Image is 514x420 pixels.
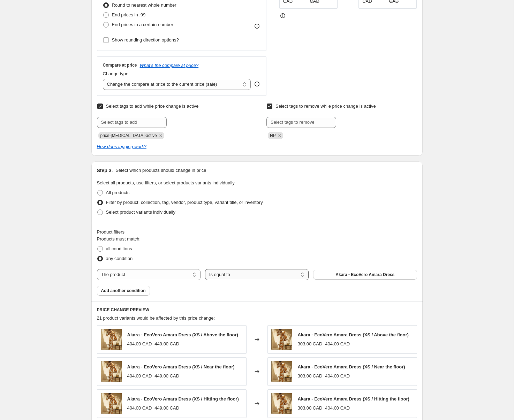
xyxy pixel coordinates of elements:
[101,361,122,382] img: SVN04631_80x.jpg
[298,373,323,380] div: 303.00 CAD
[266,117,336,128] input: Select tags to remove
[112,2,176,8] span: Round to nearest whole number
[313,270,417,280] button: Akara - EcoVero Amara Dress
[112,12,146,17] span: End prices in .99
[298,332,409,337] span: Akara - EcoVero Amara Dress (XS / Above the floor)
[97,117,167,128] input: Select tags to add
[97,315,215,321] span: 21 product variants would be affected by this price change:
[106,104,199,109] span: Select tags to add while price change is active
[271,393,292,414] img: SVN04631_80x.jpg
[101,329,122,350] img: SVN04631_80x.jpg
[97,144,146,149] a: How does tagging work?
[270,133,276,138] span: NP
[277,132,283,139] button: Remove NP
[271,361,292,382] img: SVN04631_80x.jpg
[97,307,417,313] h6: PRICE CHANGE PREVIEW
[97,167,113,174] h2: Step 3.
[97,229,417,236] div: Product filters
[325,373,350,380] strike: 404.00 CAD
[154,373,179,380] strike: 449.00 CAD
[100,133,157,138] span: price-change-job-active
[140,63,199,68] button: What's the compare at price?
[103,62,137,68] h3: Compare at price
[106,256,133,261] span: any condition
[101,393,122,414] img: SVN04631_80x.jpg
[106,200,263,205] span: Filter by product, collection, tag, vendor, product type, variant title, or inventory
[112,22,173,27] span: End prices in a certain number
[127,332,238,337] span: Akara - EcoVero Amara Dress (XS / Above the floor)
[298,364,405,369] span: Akara - EcoVero Amara Dress (XS / Near the floor)
[275,104,376,109] span: Select tags to remove while price change is active
[158,132,164,139] button: Remove price-change-job-active
[127,405,152,412] div: 404.00 CAD
[298,405,323,412] div: 303.00 CAD
[101,288,146,293] span: Add another condition
[97,236,141,242] span: Products must match:
[127,373,152,380] div: 404.00 CAD
[298,341,323,348] div: 303.00 CAD
[154,405,179,412] strike: 449.00 CAD
[106,246,132,251] span: all conditions
[115,167,206,174] p: Select which products should change in price
[254,81,260,87] div: help
[106,209,175,215] span: Select product variants individually
[127,364,235,369] span: Akara - EcoVero Amara Dress (XS / Near the floor)
[112,37,179,43] span: Show rounding direction options?
[325,405,350,412] strike: 404.00 CAD
[335,272,394,277] span: Akara - EcoVero Amara Dress
[97,286,150,296] button: Add another condition
[154,341,179,348] strike: 449.00 CAD
[325,341,350,348] strike: 404.00 CAD
[127,341,152,348] div: 404.00 CAD
[97,180,235,185] span: Select all products, use filters, or select products variants individually
[271,329,292,350] img: SVN04631_80x.jpg
[103,71,129,76] span: Change type
[106,190,130,195] span: All products
[298,396,409,402] span: Akara - EcoVero Amara Dress (XS / Hitting the floor)
[127,396,239,402] span: Akara - EcoVero Amara Dress (XS / Hitting the floor)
